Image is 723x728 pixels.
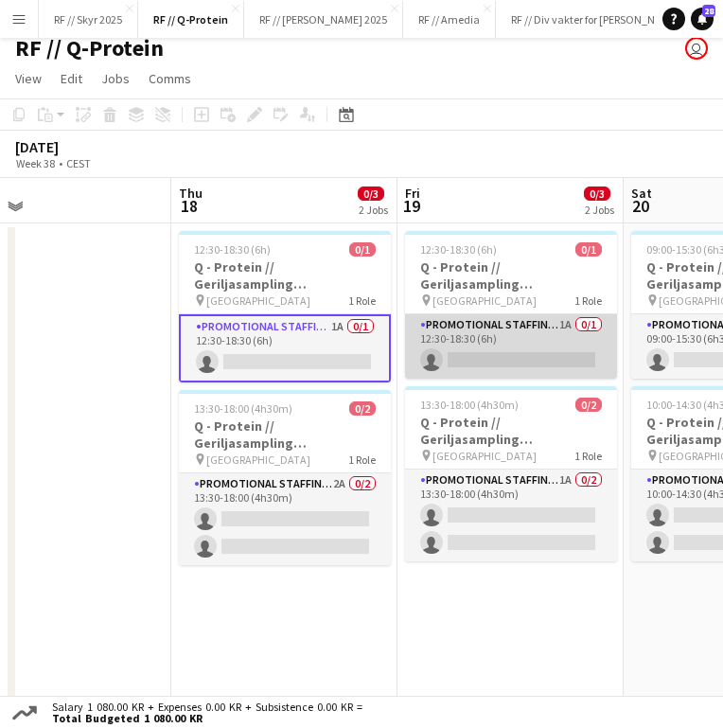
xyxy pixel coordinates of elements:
div: Salary 1 080.00 KR + Expenses 0.00 KR + Subsistence 0.00 KR = [41,701,366,724]
app-card-role: Promotional Staffing (Brand Ambassadors)1A0/112:30-18:30 (6h) [405,314,617,379]
div: CEST [66,156,91,170]
app-user-avatar: Fredrikke Moland Flesner [685,37,708,60]
span: 20 [628,195,652,217]
h3: Q - Protein // Geriljasampling [GEOGRAPHIC_DATA] [405,414,617,448]
span: Total Budgeted 1 080.00 KR [52,713,362,724]
span: 0/1 [575,242,602,257]
button: RF // Div vakter for [PERSON_NAME] [496,1,696,38]
app-card-role: Promotional Staffing (Brand Ambassadors)1A0/112:30-18:30 (6h) [179,314,391,382]
app-card-role: Promotional Staffing (Brand Ambassadors)2A0/213:30-18:00 (4h30m) [179,473,391,565]
button: RF // Skyr 2025 [39,1,138,38]
a: Comms [141,66,199,91]
span: 1 Role [348,453,376,467]
span: 1 Role [348,293,376,308]
span: 0/2 [349,401,376,416]
span: 0/2 [575,398,602,412]
a: Jobs [94,66,137,91]
a: View [8,66,49,91]
span: 13:30-18:00 (4h30m) [420,398,519,412]
div: 2 Jobs [585,203,614,217]
span: [GEOGRAPHIC_DATA] [206,293,310,308]
span: 0/1 [349,242,376,257]
a: Edit [53,66,90,91]
span: 0/3 [584,186,610,201]
span: 28 [702,5,715,17]
span: [GEOGRAPHIC_DATA] [432,449,537,463]
h3: Q - Protein // Geriljasampling [GEOGRAPHIC_DATA] [179,417,391,452]
span: Jobs [101,70,130,87]
span: [GEOGRAPHIC_DATA] [432,293,537,308]
button: RF // [PERSON_NAME] 2025 [244,1,403,38]
app-job-card: 12:30-18:30 (6h)0/1Q - Protein // Geriljasampling [GEOGRAPHIC_DATA] [GEOGRAPHIC_DATA]1 RolePromot... [179,231,391,382]
button: RF // Amedia [403,1,496,38]
span: Sat [631,185,652,202]
div: [DATE] [15,137,134,156]
h3: Q - Protein // Geriljasampling [GEOGRAPHIC_DATA] [179,258,391,293]
app-card-role: Promotional Staffing (Brand Ambassadors)1A0/213:30-18:00 (4h30m) [405,470,617,561]
span: [GEOGRAPHIC_DATA] [206,453,310,467]
h1: RF // Q-Protein [15,34,164,62]
h3: Q - Protein // Geriljasampling [GEOGRAPHIC_DATA] [405,258,617,293]
span: View [15,70,42,87]
span: 0/3 [358,186,384,201]
app-job-card: 13:30-18:00 (4h30m)0/2Q - Protein // Geriljasampling [GEOGRAPHIC_DATA] [GEOGRAPHIC_DATA]1 RolePro... [179,390,391,565]
span: 1 Role [574,449,602,463]
button: RF // Q-Protein [138,1,244,38]
span: Comms [149,70,191,87]
span: Thu [179,185,203,202]
app-job-card: 12:30-18:30 (6h)0/1Q - Protein // Geriljasampling [GEOGRAPHIC_DATA] [GEOGRAPHIC_DATA]1 RolePromot... [405,231,617,379]
span: 18 [176,195,203,217]
span: 13:30-18:00 (4h30m) [194,401,292,416]
div: 2 Jobs [359,203,388,217]
a: 28 [691,8,714,30]
app-job-card: 13:30-18:00 (4h30m)0/2Q - Protein // Geriljasampling [GEOGRAPHIC_DATA] [GEOGRAPHIC_DATA]1 RolePro... [405,386,617,561]
span: 12:30-18:30 (6h) [194,242,271,257]
span: Edit [61,70,82,87]
span: 1 Role [574,293,602,308]
span: Fri [405,185,420,202]
span: Week 38 [11,156,59,170]
span: 12:30-18:30 (6h) [420,242,497,257]
span: 19 [402,195,420,217]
